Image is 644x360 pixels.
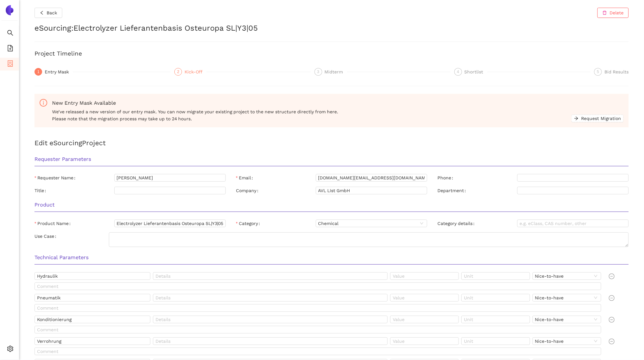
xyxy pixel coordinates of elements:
[34,220,73,227] label: Product Name
[236,187,261,194] label: Company
[153,294,388,302] input: Details
[318,220,425,227] span: Chemical
[609,295,615,301] span: minus-circle
[517,220,629,227] input: Category details
[535,273,599,280] span: Nice-to-have
[52,99,624,107] div: New Entry Mask Available
[465,68,487,76] div: Shortlist
[34,326,601,334] input: Comment
[185,68,206,76] div: Kick-Off
[153,272,388,280] input: Details
[34,138,629,148] h2: Edit eSourcing Project
[236,220,262,227] label: Category
[461,337,530,345] input: Unit
[34,337,150,345] input: Name
[437,187,468,194] label: Department
[47,9,57,16] span: Back
[114,174,226,182] input: Requester Name
[535,338,599,345] span: Nice-to-have
[40,99,47,107] span: info-circle
[325,68,347,76] div: Midterm
[34,49,629,58] h3: Project Timeline
[34,282,601,290] input: Comment
[34,294,150,302] input: Name
[45,68,73,76] div: Entry Mask
[34,232,59,240] label: Use Case
[609,274,615,279] span: minus-circle
[34,23,629,34] h2: eSourcing : Electrolyzer Lieferantenbasis Osteuropa SL|Y3|05
[390,316,459,323] input: Value
[34,155,629,163] h3: Requester Parameters
[574,116,579,121] span: arrow-right
[597,8,629,18] button: deleteDelete
[174,68,310,76] div: 2Kick-Off
[517,174,629,182] input: Phone
[236,174,255,182] label: Email
[581,115,621,122] span: Request Migration
[34,272,150,280] input: Name
[461,294,530,302] input: Unit
[34,304,601,312] input: Comment
[34,316,150,323] input: Name
[437,220,477,227] label: Category details
[457,70,459,74] span: 4
[317,70,319,74] span: 3
[437,174,456,182] label: Phone
[517,187,629,194] input: Department
[4,5,15,15] img: Logo
[316,174,427,182] input: Email
[34,348,601,355] input: Comment
[597,70,599,74] span: 5
[34,201,629,209] h3: Product
[34,174,78,182] label: Requester Name
[7,58,13,71] span: container
[535,316,599,323] span: Nice-to-have
[34,187,49,194] label: Title
[37,70,40,74] span: 1
[7,27,13,40] span: search
[610,9,624,16] span: Delete
[602,11,607,16] span: delete
[52,108,572,122] span: We’ve released a new version of our entry mask. You can now migrate your existing project to the ...
[153,337,388,345] input: Details
[7,43,13,56] span: file-add
[40,11,44,16] span: left
[34,8,62,18] button: leftBack
[114,220,226,227] input: Product Name
[535,294,599,301] span: Nice-to-have
[114,187,226,194] input: Title
[604,69,629,74] span: Bid Results
[390,272,459,280] input: Value
[390,337,459,345] input: Value
[34,253,629,262] h3: Technical Parameters
[7,343,13,356] span: setting
[461,272,530,280] input: Unit
[390,294,459,302] input: Value
[153,316,388,323] input: Details
[34,68,170,76] div: 1Entry Mask
[572,115,624,122] button: arrow-rightRequest Migration
[609,339,615,344] span: minus-circle
[461,316,530,323] input: Unit
[316,187,427,194] input: Company
[109,232,629,247] textarea: Use Case
[609,317,615,323] span: minus-circle
[177,70,179,74] span: 2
